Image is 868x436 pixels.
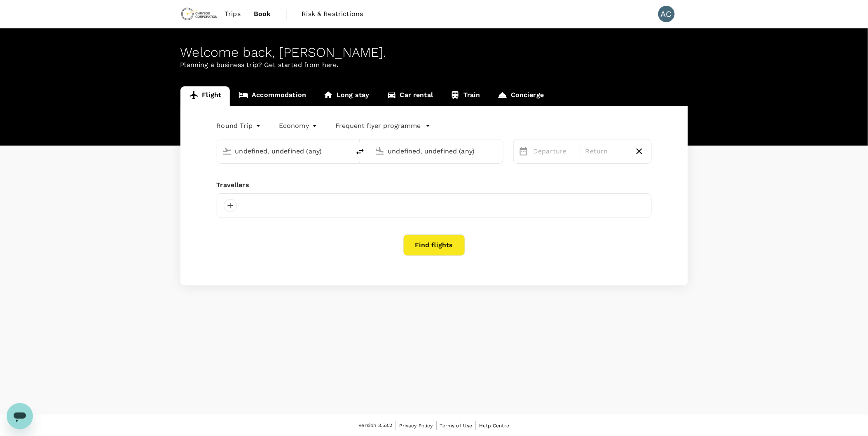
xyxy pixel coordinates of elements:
iframe: Button to launch messaging window [7,403,33,429]
a: Terms of Use [440,421,473,430]
a: Privacy Policy [400,421,433,430]
button: Find flights [403,234,465,256]
span: Version 3.53.2 [359,422,393,430]
div: Welcome back , [PERSON_NAME] . [180,45,688,60]
span: Help Centre [480,423,510,429]
button: delete [350,142,370,162]
div: Economy [279,119,319,132]
div: Round Trip [217,119,263,132]
div: AC [658,6,675,22]
span: Terms of Use [440,423,473,429]
a: Car rental [378,86,442,106]
p: Planning a business trip? Get started from here. [180,60,688,70]
input: Depart from [235,145,333,158]
a: Long stay [315,86,378,106]
div: Travellers [217,180,652,190]
span: Risk & Restrictions [302,9,363,19]
span: Privacy Policy [400,423,433,429]
span: Book [254,9,271,19]
a: Flight [180,86,230,106]
a: Train [442,86,489,106]
p: Departure [533,146,576,156]
p: Frequent flyer programme [335,121,421,131]
input: Going to [388,145,486,158]
p: Return [585,146,627,156]
a: Concierge [489,86,552,106]
a: Help Centre [480,421,510,430]
button: Frequent flyer programme [335,121,430,131]
button: Open [497,150,499,152]
a: Accommodation [230,86,315,106]
button: Open [344,150,346,152]
img: Chrysos Corporation [180,5,218,23]
span: Trips [225,9,241,19]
